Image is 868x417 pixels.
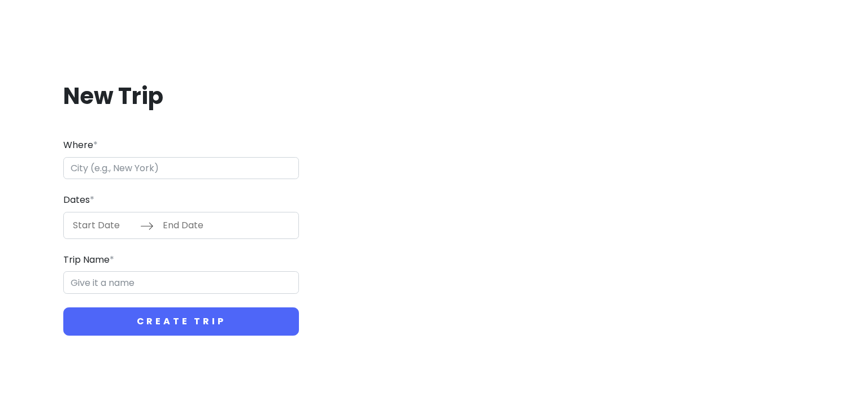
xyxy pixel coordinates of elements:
[63,81,299,111] h1: New Trip
[63,138,98,153] label: Where
[63,253,114,267] label: Trip Name
[63,157,299,180] input: City (e.g., New York)
[63,193,94,207] label: Dates
[67,212,140,238] input: Start Date
[63,271,299,294] input: Give it a name
[157,212,230,238] input: End Date
[63,307,299,336] button: Create Trip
